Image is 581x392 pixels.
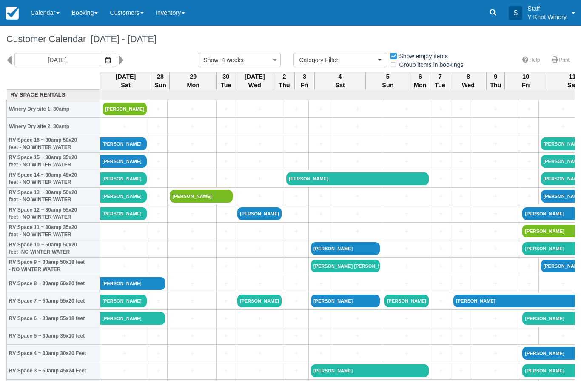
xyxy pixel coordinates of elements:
a: + [336,122,380,131]
a: + [311,122,331,131]
a: + [336,227,380,236]
a: + [336,140,380,149]
a: + [219,157,233,166]
a: + [103,262,147,271]
a: + [219,209,233,218]
th: [DATE] Sat [100,72,151,90]
a: + [473,209,518,218]
th: RV Space 8 ~ 30amp 60x20 feet [7,275,100,292]
a: + [151,105,165,114]
a: + [522,279,536,288]
a: + [103,244,147,253]
a: + [170,209,214,218]
a: + [522,332,536,340]
button: Show: 4 weeks [198,53,281,67]
a: + [336,209,380,218]
th: Winery Dry site 1, 30amp [7,100,100,118]
a: [PERSON_NAME] [103,103,147,115]
a: + [311,105,331,114]
a: [PERSON_NAME] [170,190,232,203]
a: + [311,314,331,323]
th: Winery Dry site 2, 30amp [7,118,100,135]
a: + [170,279,214,288]
th: RV Space 10 ~ 50amp 50x20 feet -NO WINTER WATER [7,240,100,258]
a: + [453,244,469,253]
a: + [336,332,380,340]
a: + [219,297,233,306]
a: + [170,105,214,114]
a: + [453,349,469,358]
a: + [103,332,147,340]
p: Y Knot Winery [527,13,567,21]
a: + [433,244,449,253]
a: + [453,332,469,340]
a: + [219,244,233,253]
a: + [473,227,518,236]
a: + [336,279,380,288]
th: RV Space 5 ~ 30amp 35x10 feet [7,327,100,345]
a: + [151,122,165,131]
a: + [219,227,233,236]
a: + [237,349,282,358]
th: 29 Mon [170,72,217,90]
a: + [453,279,469,288]
a: + [336,192,380,201]
p: Staff [527,4,567,13]
a: + [453,227,469,236]
a: + [286,227,306,236]
a: + [453,262,469,271]
a: + [219,262,233,271]
th: RV Space 16 ~ 30amp 50x20 feet - NO WINTER WATER [7,135,100,153]
th: 6 Mon [410,72,430,90]
a: + [286,192,306,201]
th: 4 Sat [315,72,366,90]
a: + [473,105,518,114]
th: RV Space 14 ~ 30amp 48x20 feet - NO WINTER WATER [7,170,100,188]
a: + [151,297,165,306]
th: RV Space 4 ~ 30amp 30x20 Feet [7,345,100,362]
th: RV Space 12 ~ 30amp 55x20 feet - NO WINTER WATER [7,205,100,223]
span: Show [203,57,218,63]
a: + [453,175,469,183]
a: + [336,105,380,114]
a: + [219,349,233,358]
a: + [219,332,233,340]
a: [PERSON_NAME] [100,312,165,325]
img: checkfront-main-nav-mini-logo.png [6,7,19,20]
a: + [151,209,165,218]
th: 7 Tue [430,72,450,90]
a: + [237,140,282,149]
label: Show empty items [390,50,453,63]
a: + [311,227,331,236]
th: RV Space 13 ~ 30amp 50x20 feet - NO WINTER WATER [7,188,100,205]
th: RV Space 11 ~ 30amp 35x20 feet - NO WINTER WATER [7,223,100,240]
a: + [151,349,165,358]
a: [PERSON_NAME] [311,295,380,307]
a: [PERSON_NAME] [311,242,380,255]
a: + [170,297,214,306]
div: S [509,6,522,20]
a: + [311,209,331,218]
a: + [237,227,282,236]
a: + [286,279,306,288]
a: + [433,297,449,306]
a: + [453,122,469,131]
a: + [151,227,165,236]
a: + [522,175,536,183]
a: + [151,157,165,166]
a: + [237,105,282,114]
a: + [433,279,449,288]
a: + [219,279,233,288]
a: + [170,332,214,340]
a: [PERSON_NAME] [286,172,429,185]
a: + [453,314,469,323]
a: + [433,227,449,236]
a: [PERSON_NAME] [100,172,147,185]
span: [DATE] - [DATE] [86,34,157,44]
a: + [433,122,449,131]
a: + [433,175,449,183]
a: + [311,332,331,340]
a: + [219,140,233,149]
a: + [522,157,536,166]
a: + [103,349,147,358]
